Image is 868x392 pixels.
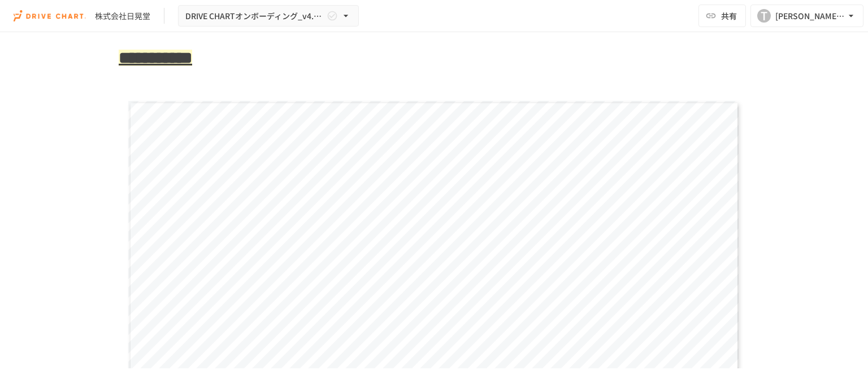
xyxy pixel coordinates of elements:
button: DRIVE CHARTオンボーディング_v4.1（日晃堂様） [178,5,359,27]
span: DRIVE CHARTオンボーディング_v4.1（日晃堂様） [185,9,324,23]
div: [PERSON_NAME][EMAIL_ADDRESS][DOMAIN_NAME] [775,9,845,23]
div: 株式会社日晃堂 [95,10,150,22]
button: 共有 [698,5,746,27]
button: T[PERSON_NAME][EMAIL_ADDRESS][DOMAIN_NAME] [750,5,863,27]
img: i9VDDS9JuLRLX3JIUyK59LcYp6Y9cayLPHs4hOxMB9W [14,7,86,25]
span: 共有 [721,10,737,22]
div: T [757,9,771,23]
